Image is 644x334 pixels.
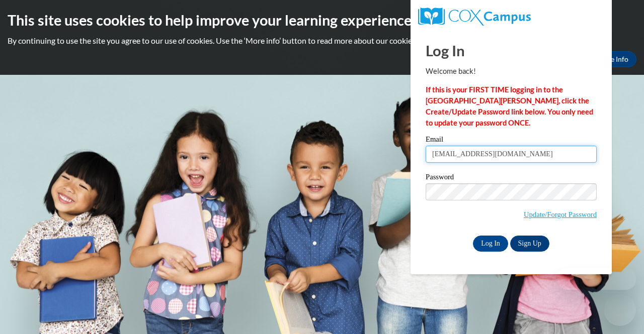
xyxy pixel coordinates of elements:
[8,35,636,46] p: By continuing to use the site you agree to our use of cookies. Use the ‘More info’ button to read...
[426,173,597,183] label: Password
[426,40,597,61] h1: Log In
[557,268,636,290] iframe: Message from company
[510,236,549,252] a: Sign Up
[604,294,636,326] iframe: Button to launch messaging window
[426,85,593,127] strong: If this is your FIRST TIME logging in to the [GEOGRAPHIC_DATA][PERSON_NAME], click the Create/Upd...
[473,236,508,252] input: Log In
[426,136,597,146] label: Email
[524,210,597,218] a: Update/Forgot Password
[426,66,597,77] p: Welcome back!
[8,10,636,30] h2: This site uses cookies to help improve your learning experience.
[589,51,636,67] a: More Info
[418,8,531,26] img: COX Campus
